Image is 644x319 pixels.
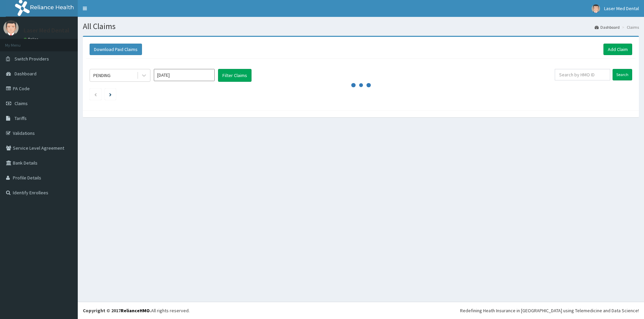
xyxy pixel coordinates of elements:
svg: audio-loading [351,75,371,95]
span: Switch Providers [15,56,49,62]
a: Next page [109,91,112,97]
a: Dashboard [595,24,620,30]
a: Previous page [94,91,97,97]
img: User Image [592,4,600,13]
input: Select Month and Year [154,69,215,81]
p: Laser Med Dental [24,27,69,33]
img: User Image [3,20,19,35]
button: Filter Claims [218,69,252,82]
a: Add Claim [603,44,632,55]
li: Claims [620,24,639,30]
span: Dashboard [15,71,37,77]
a: Online [24,37,40,42]
strong: Copyright © 2017 . [83,308,151,314]
span: Claims [15,100,28,106]
div: PENDING [93,72,111,79]
div: Redefining Heath Insurance in [GEOGRAPHIC_DATA] using Telemedicine and Data Science! [460,307,639,314]
a: RelianceHMO [121,308,150,314]
span: Laser Med Dental [604,5,639,11]
button: Download Paid Claims [90,44,142,55]
span: Tariffs [15,115,27,121]
input: Search [613,69,632,80]
h1: All Claims [83,22,639,31]
input: Search by HMO ID [555,69,610,80]
footer: All rights reserved. [78,302,644,319]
